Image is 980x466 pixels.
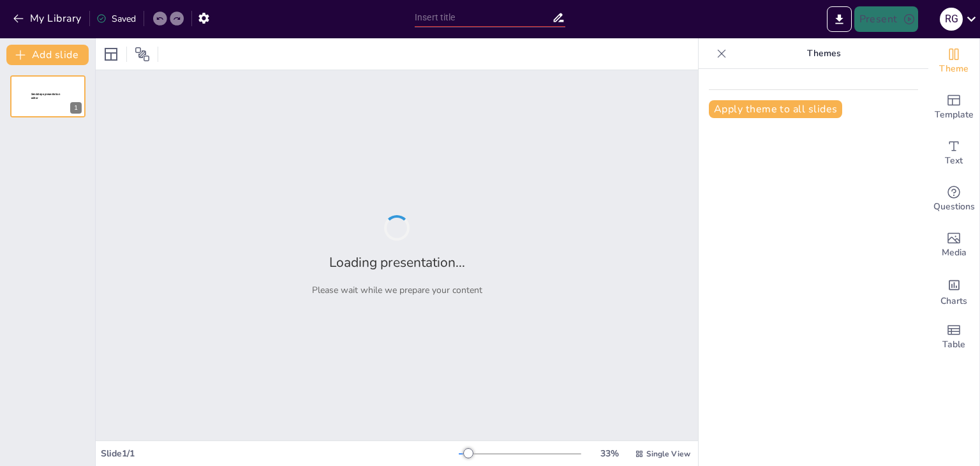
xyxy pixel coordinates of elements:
div: Add a table [928,314,979,360]
button: Add slide [6,45,89,65]
span: Position [135,47,150,62]
div: R G [940,8,963,31]
button: R G [940,6,963,32]
button: Export to PowerPoint [827,6,852,32]
span: Questions [933,200,975,214]
div: Add text boxes [928,130,979,176]
div: 1 [10,75,85,117]
div: 33 % [594,447,625,460]
span: Media [942,246,967,260]
button: Present [854,6,918,32]
span: Single View [646,449,690,459]
span: Template [935,108,974,122]
div: Get real-time input from your audience [928,176,979,222]
div: Saved [96,13,136,25]
span: Theme [939,62,969,76]
div: 1 [70,102,82,114]
span: Table [942,338,965,352]
div: Add images, graphics, shapes or video [928,222,979,268]
p: Please wait while we prepare your content [312,284,482,296]
p: Themes [732,38,916,69]
button: Apply theme to all slides [709,100,842,118]
button: My Library [10,8,87,29]
div: Add ready made slides [928,84,979,130]
input: Insert title [415,8,552,27]
div: Change the overall theme [928,38,979,84]
div: Layout [101,44,121,64]
span: Sendsteps presentation editor [31,93,60,100]
div: Slide 1 / 1 [101,447,459,460]
span: Text [945,154,963,168]
span: Charts [940,294,967,308]
h2: Loading presentation... [329,253,465,271]
div: Add charts and graphs [928,268,979,314]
